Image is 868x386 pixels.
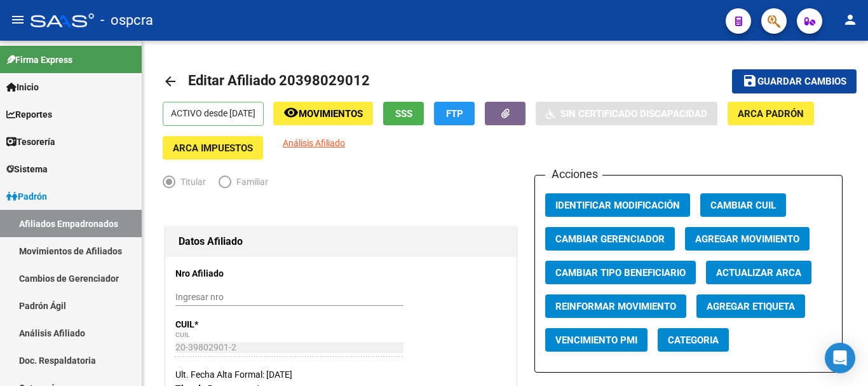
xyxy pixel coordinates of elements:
button: SSS [383,102,424,125]
span: ARCA Impuestos [173,142,253,154]
button: Sin Certificado Discapacidad [536,102,717,125]
span: Movimientos [299,108,363,120]
mat-icon: arrow_back [163,74,178,89]
span: Sistema [6,162,48,176]
p: ACTIVO desde [DATE] [163,102,264,126]
button: Agregar Movimiento [685,227,810,251]
button: Guardar cambios [732,69,857,93]
mat-icon: menu [10,12,25,27]
span: SSS [395,108,412,120]
span: FTP [446,108,463,120]
span: Editar Afiliado 20398029012 [188,72,370,88]
button: Cambiar Tipo Beneficiario [545,261,696,284]
div: Ult. Fecha Alta Formal: [DATE] [175,368,506,382]
button: Reinformar Movimiento [545,294,686,318]
span: Guardar cambios [757,76,846,88]
span: Cambiar Gerenciador [555,233,665,245]
mat-icon: save [742,73,757,88]
span: Titular [175,175,206,189]
mat-icon: person [843,12,858,27]
button: FTP [434,102,475,125]
div: Open Intercom Messenger [825,343,855,373]
h3: Acciones [545,165,602,183]
span: Actualizar ARCA [716,267,801,279]
mat-icon: remove_red_eye [283,105,299,120]
span: Identificar Modificación [555,200,680,211]
span: Cambiar CUIL [710,200,776,211]
span: ARCA Padrón [738,108,804,120]
span: Inicio [6,80,39,94]
span: Cambiar Tipo Beneficiario [555,267,686,279]
p: CUIL [175,317,275,331]
button: Actualizar ARCA [706,261,811,284]
button: ARCA Padrón [728,102,814,125]
span: Categoria [668,334,719,346]
span: Reinformar Movimiento [555,301,676,312]
button: Agregar Etiqueta [696,294,805,318]
span: Sin Certificado Discapacidad [560,108,707,120]
button: Categoria [658,328,729,352]
span: Vencimiento PMI [555,334,637,346]
span: Análisis Afiliado [283,138,345,148]
button: Identificar Modificación [545,193,690,217]
span: Reportes [6,107,52,121]
span: Familiar [231,175,268,189]
span: Firma Express [6,53,72,67]
span: Padrón [6,190,47,203]
p: Nro Afiliado [175,266,275,280]
button: Cambiar CUIL [700,193,786,217]
mat-radio-group: Elija una opción [163,179,281,190]
span: Agregar Etiqueta [707,301,795,312]
button: Movimientos [273,102,373,125]
h1: Datos Afiliado [179,231,503,252]
span: - ospcra [100,6,153,34]
button: Cambiar Gerenciador [545,227,675,251]
span: Agregar Movimiento [695,233,799,245]
span: Tesorería [6,135,55,149]
button: ARCA Impuestos [163,136,263,160]
button: Vencimiento PMI [545,328,648,352]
